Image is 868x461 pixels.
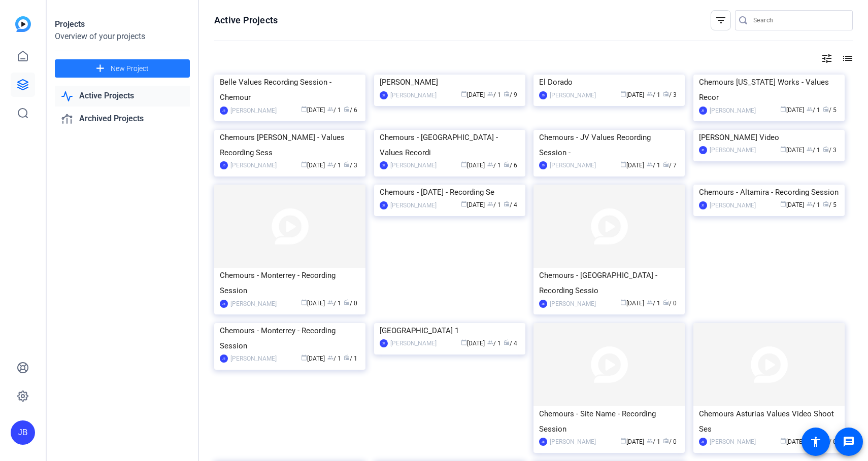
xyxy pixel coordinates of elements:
span: radio [344,354,350,361]
span: / 1 [487,340,501,347]
span: / 9 [504,91,517,98]
img: blue-gradient.svg [15,16,31,32]
span: radio [823,146,829,152]
a: Archived Projects [55,109,190,129]
h1: Active Projects [214,14,278,26]
div: [PERSON_NAME] [550,299,596,309]
span: radio [663,161,669,167]
span: / 1 [327,107,341,114]
div: Chemours [US_STATE] Works - Values Recor [699,75,839,105]
div: JB [220,161,228,169]
mat-icon: message [843,436,855,448]
div: [PERSON_NAME] [710,105,756,116]
span: group [327,299,333,305]
span: / 4 [504,340,517,347]
span: radio [504,91,510,97]
div: [GEOGRAPHIC_DATA] 1 [380,323,520,338]
div: [PERSON_NAME] [550,90,596,100]
span: [DATE] [620,91,644,98]
span: [DATE] [461,91,485,98]
span: group [807,201,813,207]
div: Chemours - Altamira - Recording Session [699,185,839,200]
div: Chemours - [DATE] - Recording Se [380,185,520,200]
div: JB [539,91,547,99]
span: radio [663,91,669,97]
div: Belle Values Recording Session - Chemour [220,75,360,105]
span: radio [663,299,669,305]
div: JB [539,438,547,446]
span: / 0 [344,300,357,307]
span: / 1 [647,162,660,169]
span: group [327,354,333,361]
input: Search [753,14,845,26]
span: calendar_today [620,161,626,167]
span: calendar_today [301,354,307,361]
span: radio [344,299,350,305]
span: calendar_today [461,339,467,345]
div: [PERSON_NAME] [390,160,437,170]
div: JB [220,300,228,308]
span: calendar_today [461,91,467,97]
span: [DATE] [301,107,325,114]
mat-icon: add [94,62,107,75]
span: / 6 [344,107,357,114]
span: New Project [111,63,149,74]
div: Chemours - Monterrey - Recording Session [220,323,360,353]
div: [PERSON_NAME] [390,200,437,210]
span: [DATE] [780,201,804,208]
div: JB [220,354,228,363]
div: [PERSON_NAME] [710,200,756,210]
span: / 3 [663,91,677,98]
span: calendar_today [461,161,467,167]
span: group [647,91,653,97]
div: Chemours Asturias Values Video Shoot Ses [699,406,839,437]
span: / 0 [663,438,677,445]
span: [DATE] [780,107,804,114]
div: [PERSON_NAME] [390,90,437,100]
span: [DATE] [620,300,644,307]
span: group [487,91,493,97]
div: [PERSON_NAME] Video [699,130,839,145]
div: [PERSON_NAME] [230,105,277,116]
span: / 7 [663,162,677,169]
span: calendar_today [461,201,467,207]
div: [PERSON_NAME] [550,160,596,170]
div: [PERSON_NAME] [710,437,756,447]
div: JB [380,91,388,99]
div: Chemours [PERSON_NAME] - Values Recording Sess [220,130,360,160]
div: Overview of your projects [55,30,190,43]
span: group [327,161,333,167]
div: JB [699,146,707,154]
div: JB [380,339,388,347]
span: calendar_today [301,299,307,305]
span: / 1 [327,300,341,307]
div: JB [539,161,547,169]
div: JB [11,420,35,445]
a: Active Projects [55,86,190,107]
span: [DATE] [780,147,804,154]
span: / 1 [647,91,660,98]
mat-icon: filter_list [715,14,727,26]
span: / 1 [487,91,501,98]
span: group [487,201,493,207]
div: JB [699,107,707,115]
span: / 1 [807,147,820,154]
div: [PERSON_NAME] [230,160,277,170]
div: Chemours - Monterrey - Recording Session [220,268,360,298]
mat-icon: list [841,52,853,64]
span: radio [823,106,829,112]
span: / 1 [327,162,341,169]
span: calendar_today [780,201,786,207]
span: calendar_today [780,106,786,112]
span: [DATE] [301,300,325,307]
span: group [647,299,653,305]
mat-icon: accessibility [810,436,822,448]
span: / 1 [344,355,357,362]
div: [PERSON_NAME] [230,353,277,364]
span: [DATE] [780,438,804,445]
span: / 4 [504,201,517,208]
span: / 6 [504,162,517,169]
div: JB [539,300,547,308]
span: radio [504,201,510,207]
span: calendar_today [620,91,626,97]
